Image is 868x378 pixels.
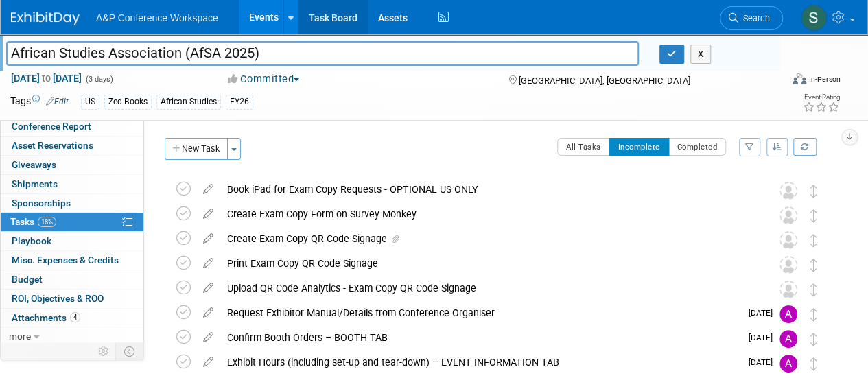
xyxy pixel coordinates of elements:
[220,301,740,324] div: Request Exhibitor Manual/Details from Conference Organiser
[738,13,770,23] span: Search
[1,290,143,308] a: ROI, Objectives & ROO
[557,138,610,156] button: All Tasks
[810,234,817,247] i: Move task
[220,276,752,300] div: Upload QR Code Analytics - Exam Copy QR Code Signage
[779,330,797,348] img: Amanda Oney
[779,231,797,249] img: Unassigned
[12,255,119,265] span: Misc. Expenses & Credits
[12,159,56,170] span: Giveaways
[1,251,143,270] a: Misc. Expenses & Credits
[223,72,305,86] button: Committed
[793,138,817,156] a: Refresh
[1,309,143,327] a: Attachments4
[196,282,220,294] a: edit
[720,6,783,30] a: Search
[10,94,69,110] td: Tags
[9,331,31,342] span: more
[668,138,727,156] button: Completed
[1,213,143,231] a: Tasks18%
[1,117,143,136] a: Conference Report
[220,252,752,275] div: Print Exam Copy QR Code Signage
[116,342,144,360] td: Toggle Event Tabs
[779,182,797,200] img: Unassigned
[226,95,253,109] div: FY26
[196,356,220,368] a: edit
[779,355,797,373] img: Amanda Oney
[104,95,152,109] div: Zed Books
[196,307,220,319] a: edit
[12,140,93,151] span: Asset Reservations
[220,202,752,226] div: Create Exam Copy Form on Survey Monkey
[12,178,58,189] span: Shipments
[196,257,220,270] a: edit
[196,233,220,245] a: edit
[779,206,797,224] img: Unassigned
[40,73,53,84] span: to
[810,259,817,272] i: Move task
[518,75,690,86] span: [GEOGRAPHIC_DATA], [GEOGRAPHIC_DATA]
[779,305,797,323] img: Amanda Oney
[196,331,220,344] a: edit
[810,333,817,346] i: Move task
[749,357,779,367] span: [DATE]
[220,351,740,374] div: Exhibit Hours (including set-up and tear-down) – EVENT INFORMATION TAB
[92,342,116,360] td: Personalize Event Tab Strip
[749,308,779,318] span: [DATE]
[690,45,712,64] button: X
[10,216,56,227] span: Tasks
[749,333,779,342] span: [DATE]
[12,274,43,285] span: Budget
[10,72,82,84] span: [DATE] [DATE]
[810,283,817,296] i: Move task
[1,194,143,213] a: Sponsorships
[11,12,80,25] img: ExhibitDay
[719,71,841,92] div: Event Format
[220,326,740,349] div: Confirm Booth Orders – BOOTH TAB
[779,256,797,274] img: Unassigned
[1,232,143,250] a: Playbook
[12,235,51,246] span: Playbook
[196,183,220,196] a: edit
[808,74,841,84] div: In-Person
[81,95,99,109] div: US
[84,75,113,84] span: (3 days)
[1,156,143,174] a: Giveaways
[12,312,80,323] span: Attachments
[810,308,817,321] i: Move task
[1,175,143,193] a: Shipments
[156,95,221,109] div: African Studies
[46,97,69,106] a: Edit
[803,94,840,101] div: Event Rating
[70,312,80,322] span: 4
[793,73,806,84] img: Format-Inperson.png
[220,178,752,201] div: Book iPad for Exam Copy Requests - OPTIONAL US ONLY
[12,121,91,132] span: Conference Report
[609,138,669,156] button: Incomplete
[810,209,817,222] i: Move task
[1,327,143,346] a: more
[12,293,104,304] span: ROI, Objectives & ROO
[165,138,228,160] button: New Task
[1,137,143,155] a: Asset Reservations
[779,281,797,298] img: Unassigned
[810,357,817,370] i: Move task
[1,270,143,289] a: Budget
[38,217,56,227] span: 18%
[801,5,827,31] img: Sydney Williams
[220,227,752,250] div: Create Exam Copy QR Code Signage
[12,198,71,209] span: Sponsorships
[810,185,817,198] i: Move task
[96,12,218,23] span: A&P Conference Workspace
[196,208,220,220] a: edit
